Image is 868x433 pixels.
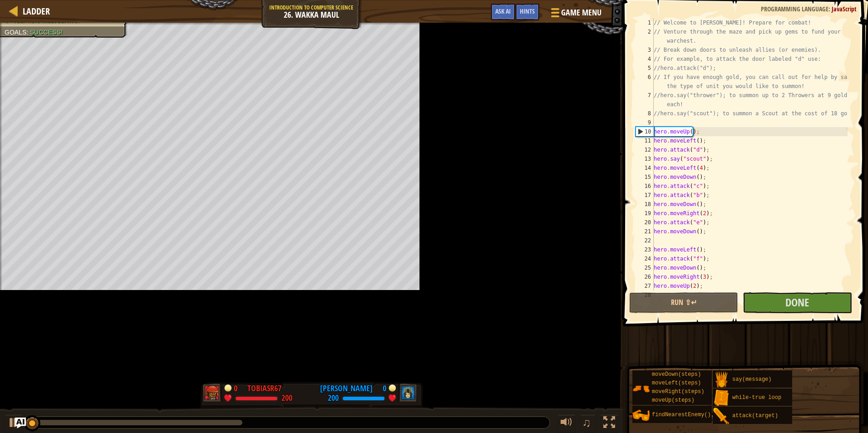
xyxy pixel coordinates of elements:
span: Done [785,295,809,310]
div: 9 [636,118,654,127]
div: 20 [636,218,654,227]
div: 0 [377,383,386,391]
span: attack(target) [732,413,778,419]
span: moveRight(steps) [652,389,704,395]
div: [PERSON_NAME] [320,383,373,394]
span: Success! [30,29,63,36]
div: 26 [636,272,654,281]
div: 5 [636,64,654,73]
div: 12 [636,145,654,154]
span: Programming language [761,5,829,13]
button: Run ⇧↵ [629,292,738,313]
div: 25 [636,263,654,272]
img: thang_avatar_frame.png [202,383,222,402]
div: 6 [636,73,654,91]
span: say(message) [732,376,771,383]
div: 22 [636,236,654,245]
button: Ask AI [491,4,515,20]
img: portrait.png [713,371,730,389]
span: while-true loop [732,394,781,401]
span: Ladder [23,5,50,17]
div: 18 [636,200,654,209]
div: 4 [636,54,654,64]
button: Adjust volume [557,414,576,433]
div: TobiasR67 [247,383,281,394]
img: portrait.png [713,389,730,407]
div: 200 [281,394,292,403]
div: 17 [636,191,654,200]
img: thang_avatar_frame.png [398,383,418,402]
div: 7 [636,91,654,109]
button: Toggle fullscreen [600,414,618,433]
span: Goals [5,29,26,36]
img: portrait.png [632,407,650,424]
button: Ctrl + P: Play [5,414,23,433]
div: 10 [636,127,654,136]
div: 24 [636,254,654,263]
span: Ask AI [495,7,511,15]
div: 28 [636,290,654,300]
span: : [26,29,30,36]
span: ♫ [582,416,591,429]
div: 21 [636,227,654,236]
span: moveLeft(steps) [652,380,701,386]
div: 19 [636,209,654,218]
a: Ladder [18,5,50,17]
div: 14 [636,163,654,172]
img: portrait.png [632,380,650,397]
button: Done [743,292,852,313]
div: 23 [636,245,654,254]
div: 8 [636,109,654,118]
div: 2 [636,27,654,45]
div: 15 [636,172,654,182]
div: 13 [636,154,654,163]
img: portrait.png [713,408,730,425]
div: 1 [636,18,654,27]
div: 27 [636,281,654,290]
div: 0 [234,383,243,391]
button: Game Menu [544,4,607,25]
div: 3 [636,45,654,54]
div: 11 [636,136,654,145]
div: 200 [328,394,339,403]
button: Ask AI [15,418,26,428]
span: findNearestEnemy() [652,412,711,418]
button: ♫ [580,414,596,433]
div: 16 [636,182,654,191]
span: moveDown(steps) [652,371,701,378]
span: : [829,5,832,13]
span: moveUp(steps) [652,397,695,403]
span: Game Menu [561,7,602,19]
span: Hints [520,7,535,15]
span: JavaScript [832,5,857,13]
